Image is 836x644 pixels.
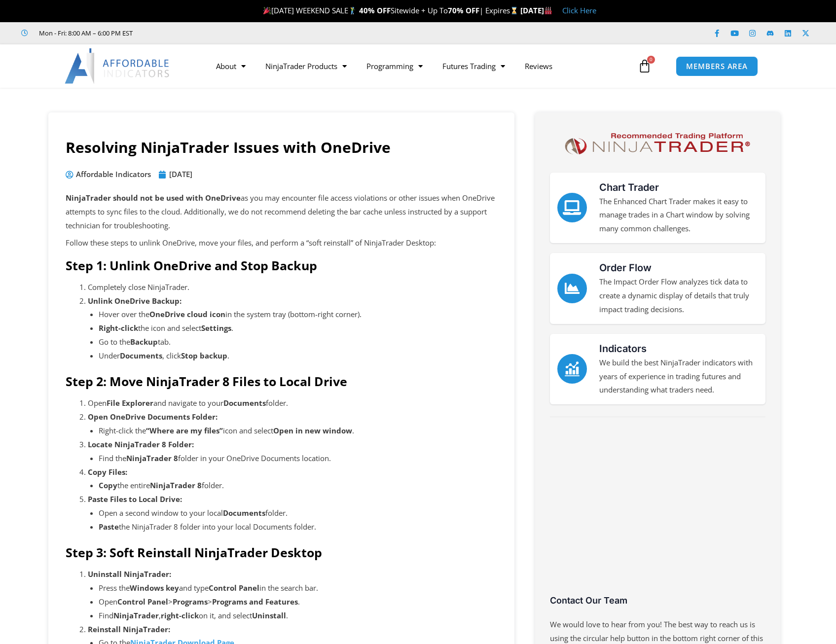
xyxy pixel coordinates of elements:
strong: Copy [99,480,117,490]
strong: 40% OFF [359,5,391,15]
strong: Reinstall NinjaTrader: [88,624,170,634]
img: 🎉 [263,7,271,14]
strong: NinjaTrader should not be used with OneDrive [66,193,241,203]
p: We build the best NinjaTrader indicators with years of experience in trading futures and understa... [599,356,758,397]
strong: Control Panel [117,597,168,607]
li: the icon and select . [99,322,497,335]
li: Press the and type in the search bar. [99,581,497,595]
iframe: Customer reviews powered by Trustpilot [550,429,765,602]
h3: Contact Our Team [550,595,765,606]
li: Go to the tab. [99,335,497,349]
p: as you may encounter file access violations or other issues when OneDrive attempts to sync files ... [66,191,497,233]
strong: Step 3: Soft Reinstall NinjaTrader Desktop [66,544,322,561]
strong: Stop backup [181,351,227,360]
li: the entire folder. [99,479,497,493]
a: Order Flow [599,262,652,274]
nav: Menu [206,55,635,77]
strong: NinjaTrader [113,610,159,620]
strong: Backup [130,337,158,347]
p: The Enhanced Chart Trader makes it easy to manage trades in a Chart window by solving many common... [599,195,758,236]
li: Right-click the icon and select . [99,424,497,438]
strong: Control Panel [209,583,259,593]
li: Find , on it, and select . [99,609,497,623]
strong: [DATE] [520,5,552,15]
li: Open a second window to your local folder. [99,506,497,520]
a: MEMBERS AREA [676,56,758,76]
img: 🏭 [545,7,552,14]
li: Under , click . [99,349,497,363]
li: Completely close NinjaTrader. [88,281,497,294]
a: About [206,55,255,77]
a: 0 [623,52,666,80]
time: [DATE] [169,169,192,179]
span: 0 [647,56,655,64]
strong: Windows key [130,583,179,593]
img: 🏌️‍♂️ [349,7,356,14]
a: Indicators [557,354,587,384]
span: [DATE] WEEKEND SALE Sitewide + Up To | Expires [261,5,520,15]
h1: Resolving NinjaTrader Issues with OneDrive [66,137,497,158]
strong: Unlink OneDrive Backup: [88,296,182,306]
strong: NinjaTrader 8 [150,480,202,490]
strong: Documents [120,351,162,360]
a: Chart Trader [599,181,659,193]
span: Affordable Indicators [73,168,151,181]
strong: Locate NinjaTrader 8 Folder: [88,439,194,449]
strong: Open in new window [273,426,352,435]
a: Futures Trading [433,55,515,77]
a: NinjaTrader Products [255,55,357,77]
img: ⌛ [510,7,518,14]
strong: Paste [99,522,119,532]
li: Open and navigate to your folder. [88,396,497,410]
a: Click Here [562,5,596,15]
li: Open > > . [99,595,497,609]
strong: Copy Files: [88,467,127,477]
p: The Impact Order Flow analyzes tick data to create a dynamic display of details that truly impact... [599,275,758,317]
strong: Programs and Features [212,597,298,607]
strong: Uninstall [252,610,286,620]
strong: Paste Files to Local Drive: [88,494,182,504]
strong: Programs [173,597,208,607]
strong: Settings [201,323,231,333]
strong: Step 2: Move NinjaTrader 8 Files to Local Drive [66,373,347,390]
span: MEMBERS AREA [686,63,748,70]
li: Find the folder in your OneDrive Documents location. [99,452,497,465]
li: the NinjaTrader 8 folder into your local Documents folder. [99,520,497,534]
a: Order Flow [557,274,587,303]
strong: NinjaTrader 8 [126,453,178,463]
iframe: Customer reviews powered by Trustpilot [146,28,294,38]
p: Follow these steps to unlink OneDrive, move your files, and perform a “soft reinstall” of NinjaTr... [66,236,497,250]
a: Reviews [515,55,562,77]
strong: OneDrive cloud icon [149,309,225,319]
li: Hover over the in the system tray (bottom-right corner). [99,308,497,322]
strong: right-click [161,610,199,620]
img: LogoAI | Affordable Indicators – NinjaTrader [65,48,171,84]
strong: 70% OFF [448,5,479,15]
a: Indicators [599,343,647,355]
strong: Right-click [99,323,138,333]
strong: Documents [223,508,265,518]
strong: Open OneDrive Documents Folder: [88,412,218,422]
span: Mon - Fri: 8:00 AM – 6:00 PM EST [36,27,133,39]
a: Programming [357,55,433,77]
strong: “Where are my files” [146,426,223,435]
strong: Documents [223,398,266,408]
strong: Uninstall NinjaTrader: [88,569,171,579]
img: NinjaTrader Logo | Affordable Indicators – NinjaTrader [560,130,754,158]
a: Chart Trader [557,193,587,222]
strong: Step 1: Unlink OneDrive and Stop Backup [66,257,317,274]
strong: File Explorer [107,398,153,408]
